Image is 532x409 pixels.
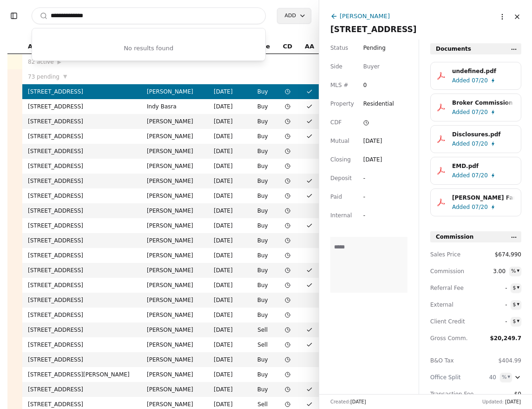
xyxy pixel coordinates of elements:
[249,114,276,129] td: Buy
[249,367,276,382] td: Buy
[22,352,141,367] td: [STREET_ADDRESS]
[330,136,349,146] span: Mutual
[141,188,208,203] td: [PERSON_NAME]
[452,107,470,117] span: Added
[430,356,472,365] span: B&O Tax
[495,250,521,259] span: $674,990
[482,398,521,405] div: Updated:
[22,367,141,382] td: [STREET_ADDRESS][PERSON_NAME]
[22,84,141,99] td: [STREET_ADDRESS]
[330,99,354,108] span: Property
[249,144,276,159] td: Buy
[363,99,394,108] span: Residential
[22,114,141,129] td: [STREET_ADDRESS]
[363,155,382,164] div: [DATE]
[363,174,380,183] div: -
[22,308,141,322] td: [STREET_ADDRESS]
[208,337,249,352] td: [DATE]
[511,317,521,326] button: $
[452,139,470,148] span: Added
[436,232,473,241] span: Commission
[141,367,208,382] td: [PERSON_NAME]
[490,335,521,342] span: $20,249.7
[363,211,380,220] div: -
[22,159,141,174] td: [STREET_ADDRESS]
[208,248,249,263] td: [DATE]
[493,267,506,276] span: 3.00
[141,129,208,144] td: [PERSON_NAME]
[511,283,521,293] button: $
[249,263,276,278] td: Buy
[363,43,386,53] span: Pending
[363,80,380,90] span: 0
[141,278,208,293] td: [PERSON_NAME]
[436,44,471,54] span: Documents
[22,382,141,397] td: [STREET_ADDRESS]
[22,337,141,352] td: [STREET_ADDRESS]
[330,62,342,71] span: Side
[249,382,276,397] td: Buy
[141,159,208,174] td: [PERSON_NAME]
[330,155,351,164] span: Closing
[472,171,488,180] span: 07/20
[141,382,208,397] td: [PERSON_NAME]
[22,144,141,159] td: [STREET_ADDRESS]
[208,99,249,114] td: [DATE]
[208,308,249,322] td: [DATE]
[249,337,276,352] td: Sell
[452,67,514,76] div: undefined.pdf
[472,76,488,85] span: 07/20
[430,334,472,343] span: Gross Comm.
[249,352,276,367] td: Buy
[490,300,507,309] span: -
[22,174,141,188] td: [STREET_ADDRESS]
[430,317,472,326] span: Client Credit
[141,174,208,188] td: [PERSON_NAME]
[22,278,141,293] td: [STREET_ADDRESS]
[330,174,352,183] span: Deposit
[249,129,276,144] td: Buy
[22,188,141,203] td: [STREET_ADDRESS]
[330,25,417,34] span: [STREET_ADDRESS]
[32,36,265,60] div: No results found
[517,317,519,325] div: ▾
[141,263,208,278] td: [PERSON_NAME]
[208,144,249,159] td: [DATE]
[452,76,470,85] span: Added
[330,211,352,220] span: Internal
[208,188,249,203] td: [DATE]
[472,202,488,212] span: 07/20
[22,203,141,218] td: [STREET_ADDRESS]
[507,373,510,381] div: ▾
[28,41,55,52] span: Address
[472,139,488,148] span: 07/20
[249,84,276,99] td: Buy
[283,41,292,52] span: CD
[452,130,514,139] div: Disclosures.pdf
[208,129,249,144] td: [DATE]
[517,283,519,292] div: ▾
[430,250,472,259] span: Sales Price
[141,114,208,129] td: [PERSON_NAME]
[141,218,208,233] td: [PERSON_NAME]
[141,308,208,322] td: [PERSON_NAME]
[141,352,208,367] td: [PERSON_NAME]
[22,233,141,248] td: [STREET_ADDRESS]
[330,80,348,90] span: MLS #
[63,73,67,81] span: ▼
[505,399,521,404] span: [DATE]
[452,193,514,202] div: [PERSON_NAME] Farms Wet Docs.pdf
[22,99,141,114] td: [STREET_ADDRESS]
[430,267,472,276] span: Commission
[141,99,208,114] td: Indy Basra
[208,203,249,218] td: [DATE]
[249,308,276,322] td: Buy
[430,157,521,185] button: EMD.pdfAdded07/20
[32,36,265,60] div: Suggestions
[430,373,472,382] div: Office Split
[22,218,141,233] td: [STREET_ADDRESS]
[490,283,507,293] span: -
[452,171,470,180] span: Added
[430,283,472,293] span: Referral Fee
[430,62,521,90] button: undefined.pdfAdded07/20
